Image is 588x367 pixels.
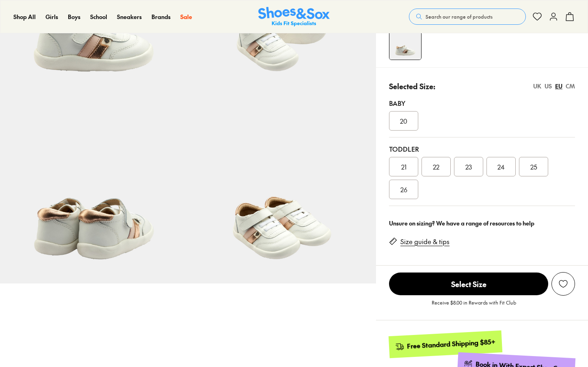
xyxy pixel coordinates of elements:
[389,81,435,92] p: Selected Size:
[389,331,502,358] a: Free Standard Shipping $85+
[151,13,171,21] a: Brands
[180,13,192,21] span: Sale
[465,162,472,172] span: 23
[117,13,142,21] a: Sneakers
[151,13,171,21] span: Brands
[530,162,537,172] span: 25
[555,82,562,90] div: EU
[13,13,36,21] span: Shop All
[566,82,575,90] div: CM
[45,13,58,21] span: Girls
[432,299,516,313] p: Receive $8.00 in Rewards with Fit Club
[533,82,541,90] div: UK
[68,13,80,21] span: Boys
[13,13,36,21] a: Shop All
[389,272,548,296] button: Select Size
[433,162,439,172] span: 22
[389,28,421,60] img: 4-557425_1
[90,13,107,21] span: School
[400,116,407,126] span: 20
[545,82,552,90] div: US
[389,144,575,154] div: Toddler
[400,185,407,194] span: 26
[258,7,330,27] a: Shoes & Sox
[426,13,493,20] span: Search our range of products
[389,219,575,227] div: Unsure on sizing? We have a range of resources to help
[409,9,526,25] button: Search our range of products
[188,96,376,283] img: 7-557428_1
[400,237,450,246] a: Size guide & tips
[497,162,505,172] span: 24
[407,337,496,351] div: Free Standard Shipping $85+
[45,13,58,21] a: Girls
[180,13,192,21] a: Sale
[68,13,80,21] a: Boys
[117,13,142,21] span: Sneakers
[90,13,107,21] a: School
[401,162,406,172] span: 21
[389,98,575,108] div: Baby
[258,7,330,27] img: SNS_Logo_Responsive.svg
[551,272,575,296] button: Add to Wishlist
